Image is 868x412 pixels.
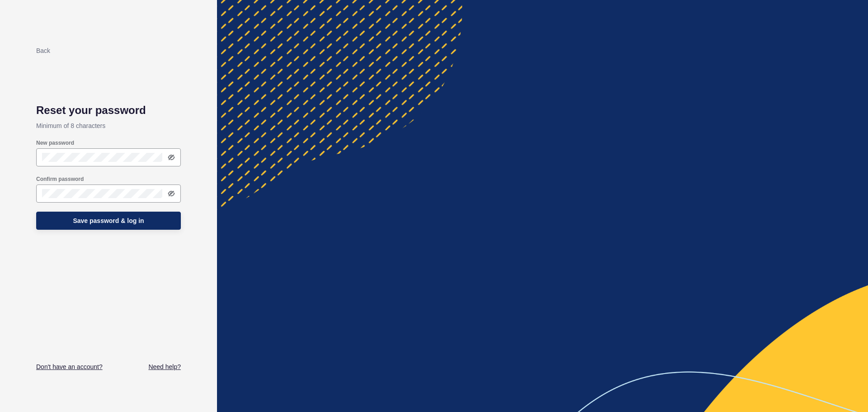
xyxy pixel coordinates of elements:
span: Save password & log in [73,216,144,225]
label: Confirm password [36,175,84,183]
h1: Reset your password [36,104,181,117]
label: New password [36,139,74,147]
a: Back [36,47,50,54]
a: Don't have an account? [36,362,103,371]
a: Need help? [148,362,181,371]
button: Save password & log in [36,212,181,230]
p: Minimum of 8 characters [36,117,181,135]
